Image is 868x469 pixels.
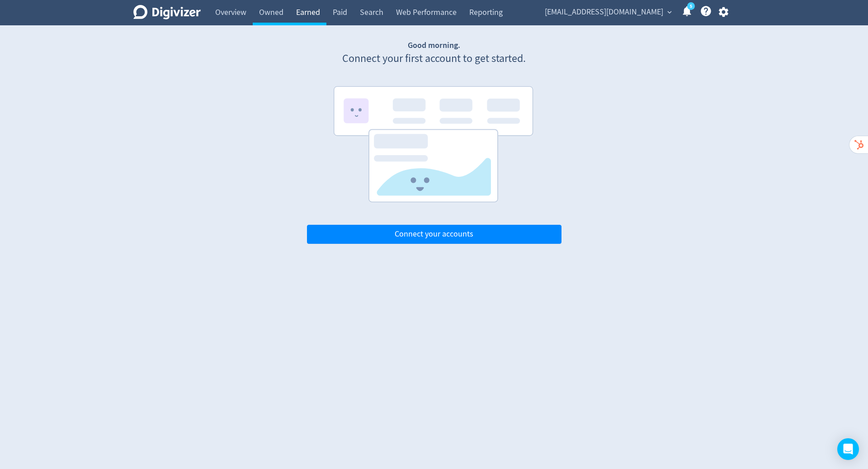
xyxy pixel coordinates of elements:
[542,5,674,19] button: [EMAIL_ADDRESS][DOMAIN_NAME]
[665,8,674,16] span: expand_more
[307,229,561,239] a: Connect your accounts
[307,225,561,244] button: Connect your accounts
[307,51,561,66] p: Connect your first account to get started.
[395,230,473,238] span: Connect your accounts
[687,2,695,10] a: 5
[307,40,561,51] h1: Good morning.
[837,438,859,460] div: Open Intercom Messenger
[545,5,663,19] span: [EMAIL_ADDRESS][DOMAIN_NAME]
[690,3,692,9] text: 5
